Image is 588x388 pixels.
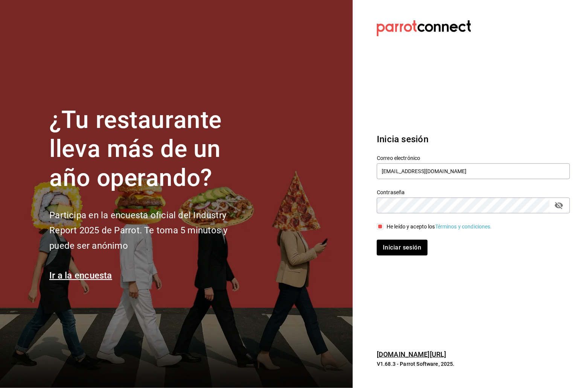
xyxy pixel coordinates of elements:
a: Términos y condiciones. [435,224,492,230]
button: Iniciar sesión [377,240,427,256]
h1: ¿Tu restaurante lleva más de un año operando? [49,106,253,192]
p: V1.68.3 - Parrot Software, 2025. [377,360,570,368]
div: He leído y acepto los [387,223,492,231]
label: Correo electrónico [377,156,570,161]
button: passwordField [553,199,565,212]
a: [DOMAIN_NAME][URL] [377,350,446,358]
h2: Participa en la encuesta oficial del Industry Report 2025 de Parrot. Te toma 5 minutos y puede se... [49,208,253,254]
label: Contraseña [377,190,570,195]
h3: Inicia sesión [377,132,570,146]
a: Ir a la encuesta [49,270,112,281]
input: Ingresa tu correo electrónico [377,163,570,179]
